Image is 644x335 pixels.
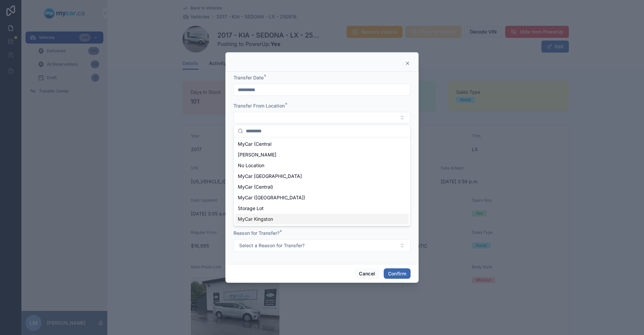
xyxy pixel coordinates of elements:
span: Reason for Transfer? [233,230,279,236]
span: Transfer Date [233,75,264,80]
div: Suggestions [234,137,410,226]
span: Select a Reason for Transfer? [239,242,305,249]
button: Select Button [233,239,411,252]
span: MyCar ([GEOGRAPHIC_DATA]) [238,194,305,201]
span: Transfer From Location [233,103,285,109]
button: Cancel [355,268,379,279]
span: MyCar Kingston [238,216,273,222]
button: Select Button [233,112,411,123]
span: No Location [238,162,264,169]
button: Confirm [384,268,411,279]
span: MyCar (Central) [238,184,273,190]
span: Storage Lot [238,205,264,212]
span: [PERSON_NAME] [238,151,276,158]
span: MyCar [GEOGRAPHIC_DATA] [238,173,302,180]
span: MyCar (Central [238,141,271,147]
